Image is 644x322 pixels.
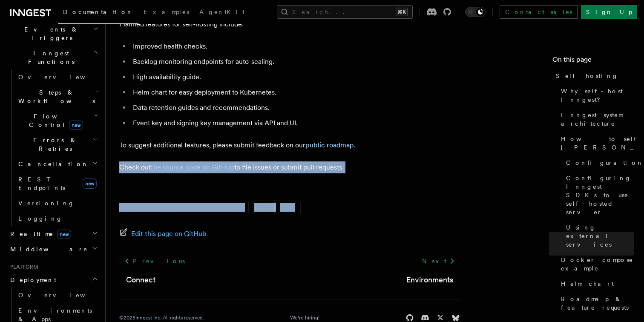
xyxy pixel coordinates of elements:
span: Steps & Workflows [15,88,95,105]
span: Why self-host Inngest? [561,87,634,104]
button: Steps & Workflows [15,85,100,109]
span: Docker compose example [561,256,634,273]
p: Was this page helpful? [119,203,238,212]
a: AgentKit [194,3,250,23]
a: Connect [126,274,155,286]
h4: On this page [552,55,634,68]
span: Inngest system architecture [561,111,634,128]
a: Inngest system architecture [558,107,634,131]
span: Events & Triggers [7,25,93,42]
a: We're hiring! [290,314,319,321]
a: Roadmap & feature requests [558,291,634,315]
a: Edit this page on GitHub [119,228,207,240]
button: Errors & Retries [15,132,100,156]
a: Versioning [15,195,100,211]
span: Flow Control [15,112,94,129]
button: Flow Controlnew [15,109,100,132]
span: Using external services [566,223,634,249]
button: Middleware [7,241,100,257]
kbd: ⌘K [396,8,408,16]
a: Previous [119,253,190,269]
span: Roadmap & feature requests [561,295,634,312]
span: Configuration [566,158,644,167]
p: Planned features for self-hosting include: [119,18,460,30]
span: new [57,230,71,239]
span: Overview [18,74,106,80]
span: Self-hosting [556,72,618,80]
button: Toggle dark mode [465,7,486,17]
span: Errors & Retries [15,136,92,153]
a: Overview [15,69,100,85]
a: Overview [15,287,100,303]
span: Documentation [63,9,133,15]
a: Next [417,253,460,269]
a: Environments [406,274,453,286]
a: REST Endpointsnew [15,172,100,195]
a: Contact sales [500,5,578,19]
li: High availability guide. [130,71,460,83]
li: Improved health checks. [130,40,460,52]
button: Cancellation [15,156,100,172]
button: Inngest Functions [7,46,100,69]
li: Helm chart for easy deployment to Kubernetes. [130,86,460,98]
a: Helm chart [558,276,634,291]
a: Why self-host Inngest? [558,83,634,107]
a: Sign Up [581,5,637,19]
span: Logging [18,215,63,222]
button: Search...⌘K [277,5,413,19]
button: Deployment [7,272,100,287]
li: Backlog monitoring endpoints for auto-scaling. [130,56,460,68]
a: Docker compose example [558,252,634,276]
p: To suggest additional features, please submit feedback on our . [119,139,460,151]
span: Cancellation [15,160,89,168]
div: © 2025 Inngest Inc. All rights reserved. [119,314,204,321]
a: the source code on GitHub [151,163,234,171]
span: new [69,121,83,130]
p: Check out to file issues or submit pull requests. [119,161,460,173]
div: Inngest Functions [7,69,100,226]
a: public roadmap [305,141,354,149]
li: Data retention guides and recommendations. [130,102,460,114]
button: No [275,201,300,214]
span: Versioning [18,200,75,207]
span: Inngest Functions [7,49,92,66]
span: Realtime [7,230,71,238]
li: Event key and signing key management via API and UI. [130,117,460,129]
span: Examples [144,9,189,15]
span: AgentKit [199,9,244,15]
a: Self-hosting [552,68,634,83]
a: Documentation [58,3,138,24]
a: Examples [138,3,194,23]
span: Edit this page on GitHub [131,228,207,240]
a: Using external services [563,220,634,252]
span: REST Endpoints [18,176,65,191]
span: Configuring Inngest SDKs to use self-hosted server [566,174,634,216]
span: Overview [18,292,106,299]
button: Events & Triggers [7,22,100,46]
a: Logging [15,211,100,226]
a: Configuring Inngest SDKs to use self-hosted server [563,170,634,220]
a: Configuration [563,155,634,170]
span: Helm chart [561,279,614,288]
button: Yes [249,201,274,214]
span: Deployment [7,276,56,284]
span: Platform [7,264,38,270]
button: Realtimenew [7,226,100,241]
span: new [83,178,97,189]
a: How to self-host [PERSON_NAME] [558,131,634,155]
span: Middleware [7,245,88,253]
